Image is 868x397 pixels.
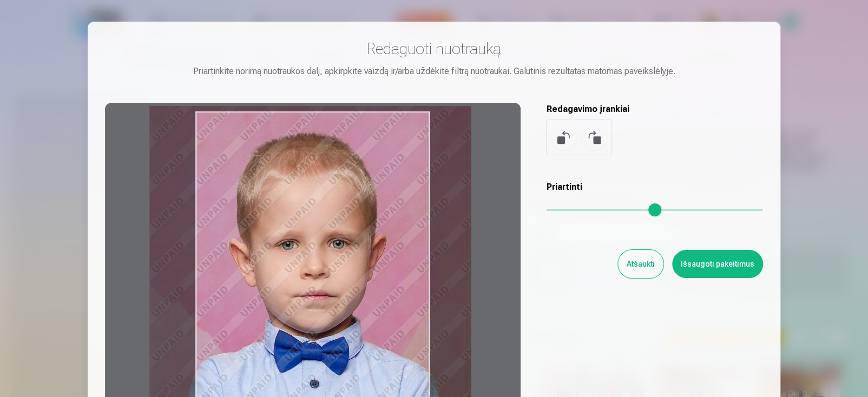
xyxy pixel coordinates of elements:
h5: Redagavimo įrankiai [547,103,763,116]
button: Atšaukti [618,250,663,278]
h3: Redaguoti nuotrauką [105,39,763,58]
div: Priartinkite norimą nuotraukos dalį, apkirpkite vaizdą ir/arba uždėkite filtrą nuotraukai. Galuti... [105,65,763,78]
h5: Priartinti [547,181,763,194]
button: Išsaugoti pakeitimus [672,250,763,278]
